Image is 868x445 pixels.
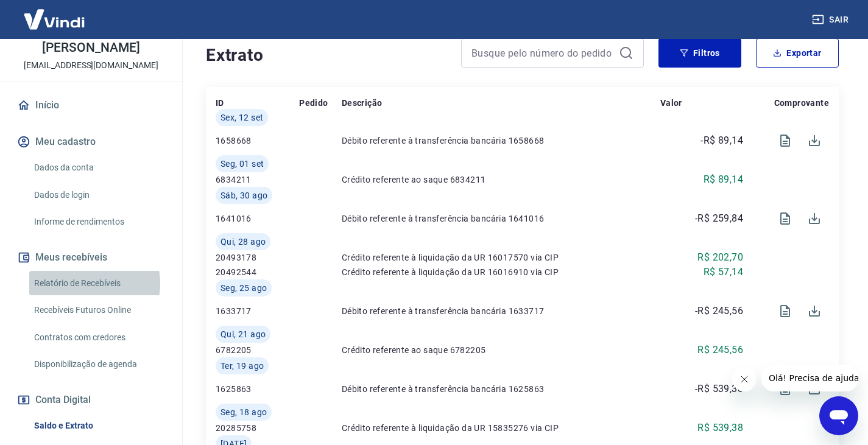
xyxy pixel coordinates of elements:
[800,204,829,233] span: Download
[15,92,168,119] a: Início
[29,209,168,234] a: Informe de rendimentos
[15,1,94,38] img: Vindi
[704,265,743,279] p: R$ 57,14
[342,383,660,395] p: Débito referente à transferência bancária 1625863
[697,343,743,357] p: R$ 245,56
[660,97,682,109] p: Valor
[756,38,839,68] button: Exportar
[342,266,660,278] p: Crédito referente à liquidação da UR 16016910 via CIP
[342,212,660,225] p: Débito referente à transferência bancária 1641016
[216,212,299,225] p: 1641016
[216,266,299,278] p: 20492544
[771,126,800,155] span: Visualizar
[15,387,168,413] button: Conta Digital
[29,352,168,377] a: Disponibilização de agenda
[216,97,224,109] p: ID
[221,111,263,124] span: Sex, 12 set
[732,367,757,391] iframe: Fechar mensagem
[206,43,446,68] h4: Extrato
[29,298,168,323] a: Recebíveis Futuros Online
[695,382,743,396] p: -R$ 539,38
[24,59,158,72] p: [EMAIL_ADDRESS][DOMAIN_NAME]
[221,236,266,248] span: Qui, 28 ago
[42,41,139,54] p: [PERSON_NAME]
[221,282,267,294] span: Seg, 25 ago
[7,9,102,18] span: Olá! Precisa de ajuda?
[221,406,267,418] span: Seg, 18 ago
[221,360,264,372] span: Ter, 19 ago
[819,396,858,435] iframe: Botão para abrir a janela de mensagens
[342,173,660,186] p: Crédito referente ao saque 6834211
[29,183,168,208] a: Dados de login
[342,305,660,317] p: Débito referente à transferência bancária 1633717
[342,135,660,147] p: Débito referente à transferência bancária 1658668
[221,189,267,201] span: Sáb, 30 ago
[299,97,328,109] p: Pedido
[216,251,299,264] p: 20493178
[700,133,743,148] p: -R$ 89,14
[29,155,168,180] a: Dados da conta
[771,296,800,326] span: Visualizar
[29,413,168,438] a: Saldo e Extrato
[342,97,383,109] p: Descrição
[216,305,299,317] p: 1633717
[29,271,168,296] a: Relatório de Recebíveis
[658,38,741,68] button: Filtros
[810,9,853,31] button: Sair
[15,128,168,155] button: Meu cadastro
[695,304,743,318] p: -R$ 245,56
[342,422,660,434] p: Crédito referente à liquidação da UR 15835276 via CIP
[774,97,829,109] p: Comprovante
[800,126,829,155] span: Download
[216,173,299,186] p: 6834211
[216,422,299,434] p: 20285758
[221,328,266,340] span: Qui, 21 ago
[771,204,800,233] span: Visualizar
[216,344,299,356] p: 6782205
[697,421,743,435] p: R$ 539,38
[221,158,264,170] span: Seg, 01 set
[216,383,299,395] p: 1625863
[15,244,168,271] button: Meus recebíveis
[342,251,660,264] p: Crédito referente à liquidação da UR 16017570 via CIP
[761,365,858,391] iframe: Mensagem da empresa
[800,296,829,326] span: Download
[216,135,299,147] p: 1658668
[704,172,743,187] p: R$ 89,14
[342,344,660,356] p: Crédito referente ao saque 6782205
[695,211,743,226] p: -R$ 259,84
[697,250,743,265] p: R$ 202,70
[471,44,614,62] input: Busque pelo número do pedido
[29,325,168,350] a: Contratos com credores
